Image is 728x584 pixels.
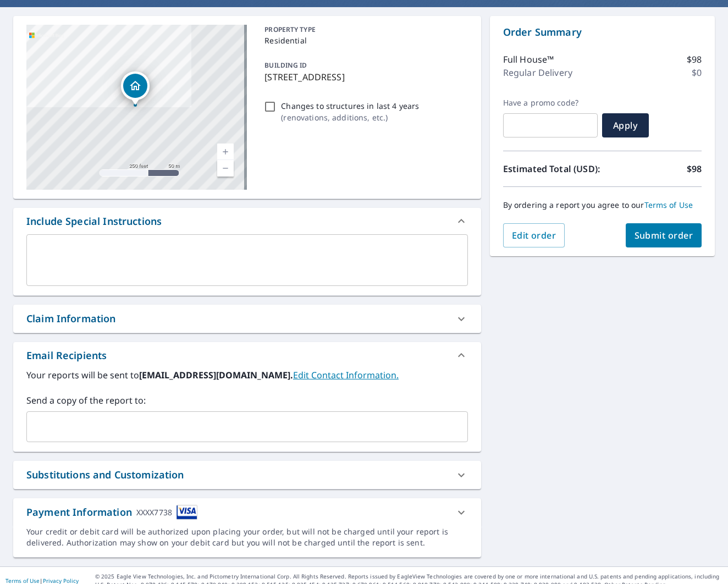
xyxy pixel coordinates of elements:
button: Edit order [503,223,565,247]
div: Claim Information [26,311,116,326]
a: Terms of Use [644,200,693,210]
p: Order Summary [503,25,702,40]
button: Submit order [626,223,702,247]
p: ( renovations, additions, etc. ) [281,112,419,123]
p: Full House™ [503,53,554,66]
div: Email Recipients [13,342,481,368]
p: | [5,577,79,584]
div: Payment Information [26,505,197,520]
div: Dropped pin, building 1, Residential property, 22 Main St Cummington, MA 01026 [121,71,150,106]
p: PROPERTY TYPE [264,25,463,35]
a: Current Level 17, Zoom In [217,144,234,160]
label: Your reports will be sent to [26,368,468,382]
span: Submit order [635,229,693,241]
div: Claim Information [13,305,481,333]
div: Your credit or debit card will be authorized upon placing your order, but will not be charged unt... [26,526,468,548]
label: Have a promo code? [503,98,598,108]
span: Edit order [512,229,556,241]
p: Regular Delivery [503,66,572,79]
p: $98 [687,162,702,175]
div: Include Special Instructions [13,208,481,234]
div: Include Special Instructions [26,214,162,229]
img: cardImage [177,505,197,520]
p: Estimated Total (USD): [503,162,603,175]
span: Apply [611,119,640,131]
label: Send a copy of the report to: [26,394,468,407]
div: Substitutions and Customization [26,467,184,482]
p: $0 [692,66,702,79]
p: [STREET_ADDRESS] [264,70,463,84]
b: [EMAIL_ADDRESS][DOMAIN_NAME]. [139,369,293,381]
div: Payment InformationXXXX7738cardImage [13,498,481,526]
a: Current Level 17, Zoom Out [217,160,234,177]
p: Residential [264,35,463,46]
p: $98 [687,53,702,66]
div: Email Recipients [26,348,107,363]
p: By ordering a report you agree to our [503,200,702,210]
a: EditContactInfo [293,369,399,381]
div: Substitutions and Customization [13,461,481,489]
div: XXXX7738 [136,505,172,520]
p: BUILDING ID [264,60,307,70]
p: Changes to structures in last 4 years [281,100,419,112]
button: Apply [602,113,649,137]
